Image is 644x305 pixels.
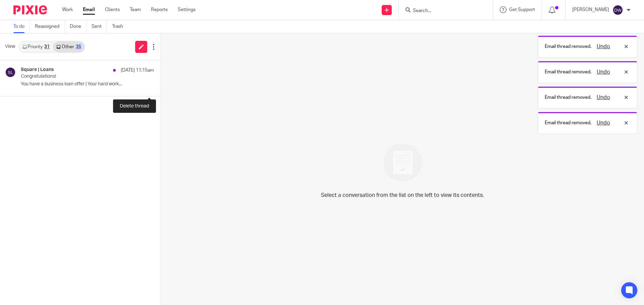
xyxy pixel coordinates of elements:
a: Settings [178,6,196,13]
a: Other35 [53,42,84,52]
a: To do [13,20,30,33]
button: Undo [595,93,612,101]
a: Work [62,6,73,13]
a: Clients [105,6,120,13]
p: Email thread removed. [545,69,591,75]
img: Pixie [13,5,47,14]
span: View [5,43,15,50]
a: Team [130,6,141,13]
div: 35 [76,45,81,49]
a: Reassigned [35,20,65,33]
a: Reports [151,6,168,13]
p: Email thread removed. [545,43,591,50]
p: [DATE] 11:15am [121,67,154,74]
p: Select a conversation from the list on the left to view its contents. [321,191,484,199]
button: Undo [595,68,612,76]
a: Done [70,20,87,33]
p: Congratulations! [21,74,127,79]
a: Sent [92,20,107,33]
button: Undo [595,119,612,127]
img: svg%3E [5,67,16,78]
p: Email thread removed. [545,120,591,126]
img: image [379,139,426,186]
button: Undo [595,43,612,51]
div: 31 [44,45,50,49]
h4: Square | Loans [21,67,54,73]
a: Trash [112,20,128,33]
p: You have a business loan offer | Your hard work... [21,81,154,87]
img: svg%3E [612,5,623,15]
a: Priority31 [19,42,53,52]
a: Email [83,6,95,13]
p: Email thread removed. [545,94,591,101]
